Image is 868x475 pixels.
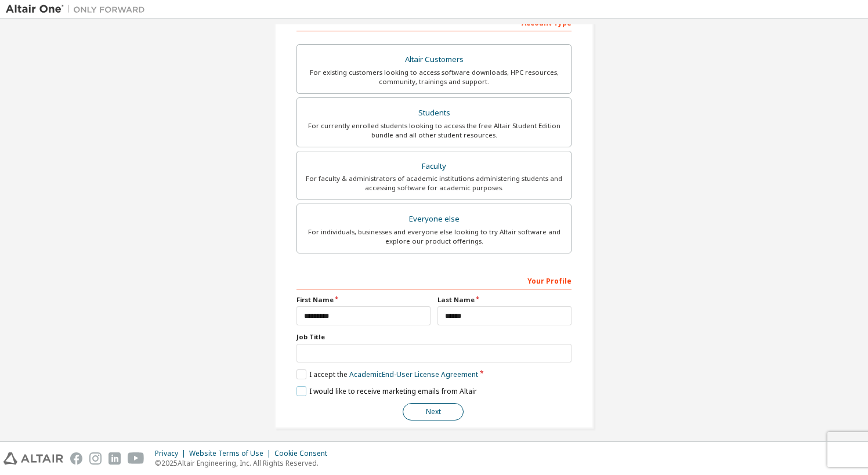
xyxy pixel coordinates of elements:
[3,452,63,465] img: altair_logo.svg
[128,452,144,465] img: youtube.svg
[437,295,572,304] label: Last Name
[304,68,564,86] div: For existing customers looking to access software downloads, HPC resources, community, trainings ...
[304,105,564,121] div: Students
[70,452,82,465] img: facebook.svg
[403,403,464,420] button: Next
[296,386,477,396] label: I would like to receive marketing emails from Altair
[296,369,478,379] label: I accept the
[296,271,572,289] div: Your Profile
[89,452,102,465] img: instagram.svg
[108,452,121,465] img: linkedin.svg
[304,227,564,246] div: For individuals, businesses and everyone else looking to try Altair software and explore our prod...
[304,174,564,193] div: For faculty & administrators of academic institutions administering students and accessing softwa...
[155,458,334,468] p: © 2025 Altair Engineering, Inc. All Rights Reserved.
[6,3,151,15] img: Altair One
[304,121,564,140] div: For currently enrolled students looking to access the free Altair Student Edition bundle and all ...
[304,52,564,68] div: Altair Customers
[155,449,189,458] div: Privacy
[296,295,431,304] label: First Name
[349,369,478,379] a: Academic End-User License Agreement
[304,158,564,175] div: Faculty
[189,449,274,458] div: Website Terms of Use
[304,211,564,227] div: Everyone else
[274,449,334,458] div: Cookie Consent
[296,332,572,342] label: Job Title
